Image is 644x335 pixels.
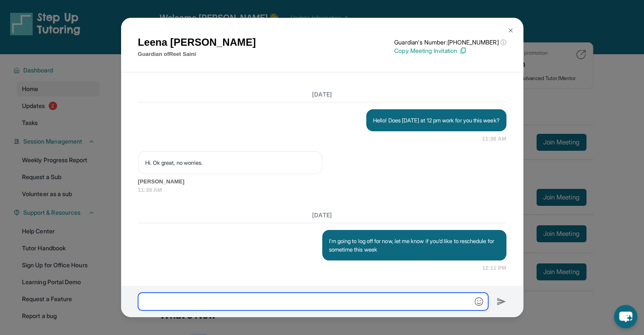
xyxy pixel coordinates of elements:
[145,158,315,167] p: Hi. Ok great, no worries.
[394,38,506,47] p: Guardian's Number: [PHONE_NUMBER]
[138,50,256,58] p: Guardian of Reet Saini
[138,177,506,186] span: [PERSON_NAME]
[138,211,506,219] h3: [DATE]
[497,296,506,307] img: Send icon
[138,90,506,99] h3: [DATE]
[138,35,256,50] h1: Leena [PERSON_NAME]
[507,27,514,34] img: Close Icon
[329,237,500,254] p: I'm going to log off for now, let me know if you'd like to reschedule for sometime this week
[614,305,637,328] button: chat-button
[482,135,506,143] span: 11:36 AM
[138,186,506,194] span: 11:39 AM
[482,264,506,272] span: 12:11 PM
[394,47,506,55] p: Copy Meeting Invitation
[459,47,467,55] img: Copy Icon
[500,38,506,47] span: ⓘ
[373,116,500,125] p: Hello! Does [DATE] at 12 pm work for you this week?
[475,297,483,306] img: Emoji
